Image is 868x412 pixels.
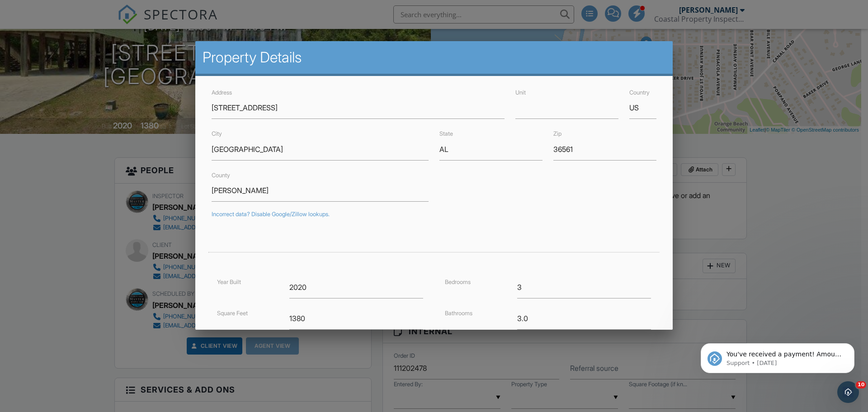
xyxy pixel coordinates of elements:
iframe: Intercom notifications message [687,324,868,388]
h2: Property Details [203,48,665,66]
span: 10 [856,381,866,388]
label: Bathrooms [445,310,472,317]
label: Zip [553,130,561,137]
label: Year Built [217,279,241,285]
label: County [212,172,230,179]
label: Bedrooms [445,279,471,285]
p: Message from Support, sent 1d ago [39,35,156,43]
span: You've received a payment! Amount $150.00 Fee $0.00 Net $150.00 Transaction # pi_3SC1YjK7snlDGpRF... [39,26,156,133]
label: City [212,130,222,137]
div: Incorrect data? Disable Google/Zillow lookups. [212,211,656,218]
label: Unit [515,89,526,96]
label: Address [212,89,232,96]
label: Country [629,89,650,96]
label: Square Feet [217,310,248,317]
label: State [439,130,453,137]
iframe: Intercom live chat [837,381,859,403]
